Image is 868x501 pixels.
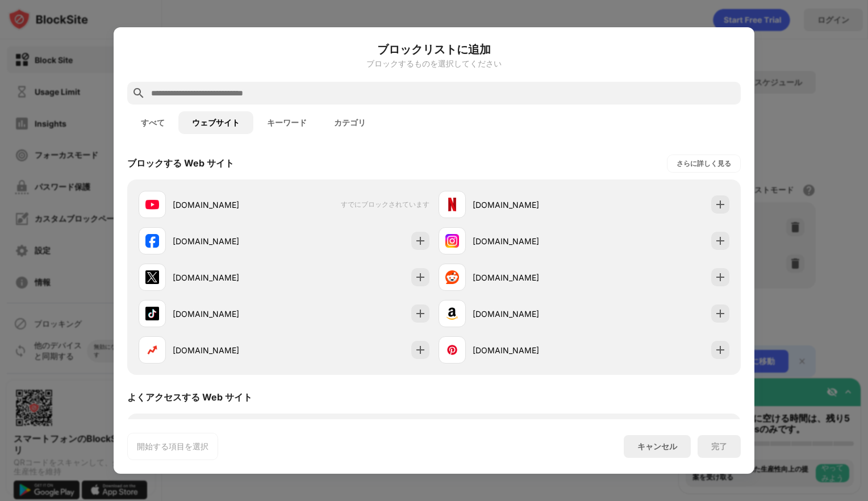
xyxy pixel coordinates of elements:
[173,235,284,247] div: [DOMAIN_NAME]
[173,308,284,320] div: [DOMAIN_NAME]
[445,343,459,357] img: favicons
[145,307,159,320] img: favicons
[145,198,159,211] img: favicons
[127,391,252,404] div: よくアクセスする Web サイト
[473,344,584,356] div: [DOMAIN_NAME]
[173,344,284,356] div: [DOMAIN_NAME]
[341,200,429,210] span: すでにブロックされています
[173,199,284,211] div: [DOMAIN_NAME]
[320,111,379,134] button: カテゴリ
[473,272,584,283] div: [DOMAIN_NAME]
[145,270,159,284] img: favicons
[473,199,584,211] div: [DOMAIN_NAME]
[253,111,320,134] button: キーワード
[132,86,145,100] img: search.svg
[445,270,459,284] img: favicons
[711,442,727,451] div: 完了
[445,307,459,320] img: favicons
[677,158,731,169] div: さらに詳しく見る
[473,235,584,247] div: [DOMAIN_NAME]
[473,308,584,320] div: [DOMAIN_NAME]
[445,198,459,211] img: favicons
[127,111,178,134] button: すべて
[127,59,741,68] div: ブロックするものを選択してください
[127,41,741,58] h6: ブロックリストに追加
[137,441,208,452] div: 開始する項目を選択
[178,111,253,134] button: ウェブサイト
[173,272,284,283] div: [DOMAIN_NAME]
[637,441,677,452] div: キャンセル
[127,157,234,170] div: ブロックする Web サイト
[145,234,159,248] img: favicons
[445,234,459,248] img: favicons
[145,343,159,357] img: favicons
